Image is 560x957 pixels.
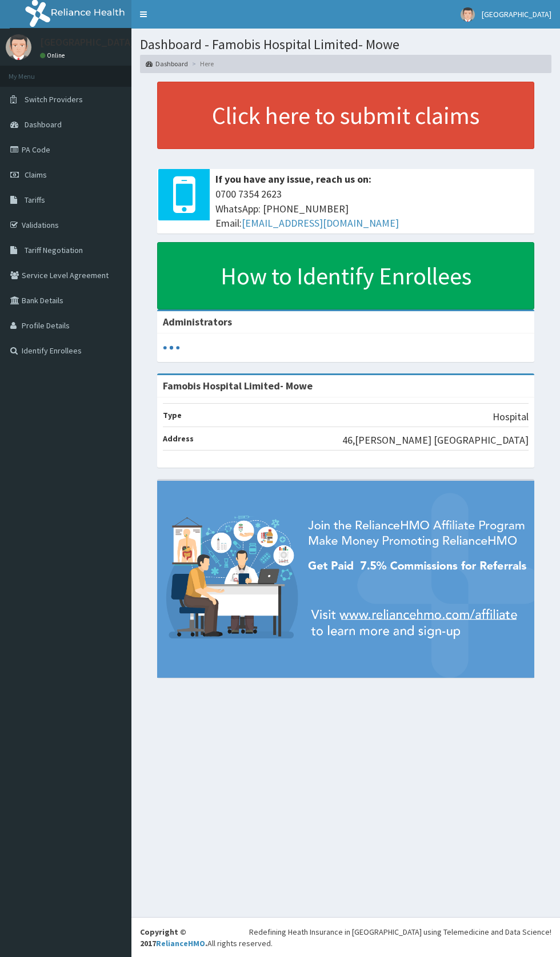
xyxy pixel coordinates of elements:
svg: audio-loading [163,339,180,356]
p: [GEOGRAPHIC_DATA] [40,37,134,47]
div: Redefining Heath Insurance in [GEOGRAPHIC_DATA] using Telemedicine and Data Science! [249,926,551,938]
p: Hospital [493,409,529,424]
strong: Famobis Hospital Limited- Mowe [163,379,313,392]
a: Dashboard [146,59,188,69]
img: provider-team-banner.png [157,481,534,678]
a: RelianceHMO [156,938,205,948]
a: How to Identify Enrollees [157,242,534,309]
span: Claims [25,170,47,180]
a: Click here to submit claims [157,82,534,149]
span: Tariffs [25,195,45,205]
b: Type [163,410,182,420]
strong: Copyright © 2017 . [140,927,207,948]
img: User Image [6,34,31,60]
a: Online [40,51,67,59]
img: User Image [461,7,475,22]
b: Administrators [163,315,232,328]
p: 46,[PERSON_NAME] [GEOGRAPHIC_DATA] [342,433,529,448]
span: Switch Providers [25,94,83,104]
h1: Dashboard - Famobis Hospital Limited- Mowe [140,37,551,52]
a: [EMAIL_ADDRESS][DOMAIN_NAME] [242,216,399,230]
span: [GEOGRAPHIC_DATA] [482,9,551,19]
span: Tariff Negotiation [25,245,83,255]
b: If you have any issue, reach us on: [215,172,371,186]
b: Address [163,433,194,444]
span: Dashboard [25,119,62,130]
span: 0700 7354 2623 WhatsApp: [PHONE_NUMBER] Email: [215,187,529,231]
li: Here [189,59,214,69]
